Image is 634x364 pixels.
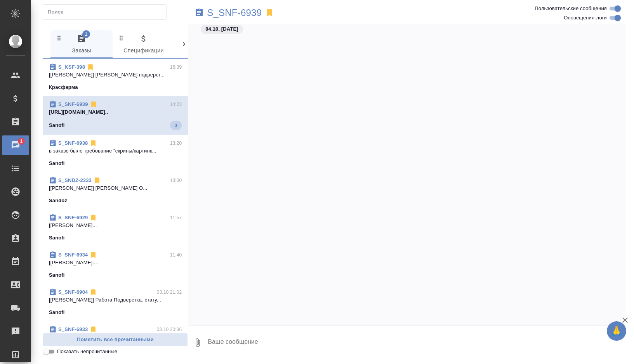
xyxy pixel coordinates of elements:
[89,214,97,222] svg: Отписаться
[49,159,65,167] p: Sanofi
[58,101,88,107] a: S_SNF-6939
[49,309,65,316] p: Sanofi
[43,59,188,96] div: S_KSF-39816:39[[PERSON_NAME]] [PERSON_NAME] подверст...Красфарма
[117,34,170,55] span: Спецификации
[118,34,125,42] svg: Зажми и перетащи, чтобы поменять порядок вкладок
[205,25,238,33] p: 04.10, [DATE]
[43,246,188,284] div: S_SNF-693411:40[[PERSON_NAME]....Sanofi
[47,335,184,344] span: Пометить все прочитанными
[43,284,188,321] div: S_SNF-690403.10 21:02[[PERSON_NAME]] Работа Подверстка. стату...Sanofi
[58,215,88,220] a: S_SNF-6929
[43,333,188,347] button: Пометить все прочитанными
[49,184,182,192] p: [[PERSON_NAME]] [PERSON_NAME] О...
[157,288,182,296] p: 03.10 21:02
[58,64,85,70] a: S_KSF-398
[49,259,182,267] p: [[PERSON_NAME]....
[48,7,166,17] input: Поиск
[49,83,78,91] p: Красфарма
[535,5,607,12] span: Пользовательские сообщения
[170,214,182,222] p: 11:57
[170,177,182,184] p: 13:00
[58,289,88,295] a: S_SNF-6904
[170,139,182,147] p: 13:20
[49,108,182,116] p: [URL][DOMAIN_NAME]..
[89,326,97,333] svg: Отписаться
[49,197,67,205] p: Sandoz
[179,34,232,55] span: Клиенты
[207,9,262,17] a: S_SNF-6939
[49,234,65,242] p: Sanofi
[2,135,29,155] a: 1
[87,63,94,71] svg: Отписаться
[610,323,623,339] span: 🙏
[89,288,97,296] svg: Отписаться
[170,121,182,129] span: 3
[49,222,182,229] p: [[PERSON_NAME]...
[180,34,187,42] svg: Зажми и перетащи, чтобы поменять порядок вкладок
[58,252,88,258] a: S_SNF-6934
[15,137,27,145] span: 1
[49,296,182,304] p: [[PERSON_NAME]] Работа Подверстка. стату...
[82,30,90,38] span: 1
[58,177,92,183] a: S_SNDZ-2333
[57,348,117,355] span: Показать непрочитанные
[49,121,65,129] p: Sanofi
[55,34,108,55] span: Заказы
[56,34,63,42] svg: Зажми и перетащи, чтобы поменять порядок вкладок
[58,140,88,146] a: S_SNF-6938
[43,209,188,246] div: S_SNF-692911:57[[PERSON_NAME]...Sanofi
[157,326,182,333] p: 03.10 20:36
[170,63,182,71] p: 16:39
[49,271,65,279] p: Sanofi
[43,172,188,209] div: S_SNDZ-233313:00[[PERSON_NAME]] [PERSON_NAME] О...Sandoz
[43,321,188,358] div: S_SNF-693303.10 20:36Предварительный перевод для проекта S_SN...Sanofi
[89,139,97,147] svg: Отписаться
[93,177,101,184] svg: Отписаться
[49,71,182,79] p: [[PERSON_NAME]] [PERSON_NAME] подверст...
[43,135,188,172] div: S_SNF-693813:20в заказе было требование "скрины/картинк...Sanofi
[607,321,626,341] button: 🙏
[43,96,188,135] div: S_SNF-693914:23[URL][DOMAIN_NAME]..Sanofi3
[89,251,97,259] svg: Отписаться
[58,326,88,332] a: S_SNF-6933
[170,101,182,108] p: 14:23
[564,14,607,22] span: Оповещения-логи
[49,147,182,155] p: в заказе было требование "скрины/картинк...
[170,251,182,259] p: 11:40
[90,101,97,108] svg: Отписаться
